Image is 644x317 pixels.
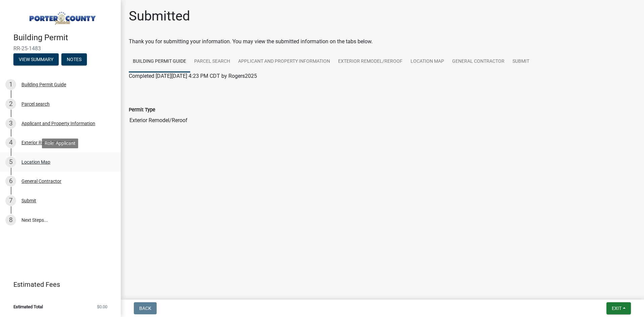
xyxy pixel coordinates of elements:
[13,45,107,52] span: RR-25-1483
[190,51,234,72] a: Parcel search
[129,73,257,79] span: Completed [DATE][DATE] 4:23 PM CDT by Rogers2025
[5,137,16,148] div: 4
[13,7,110,26] img: Porter County, Indiana
[42,139,78,148] div: Role: Applicant
[21,102,50,106] div: Parcel search
[129,51,190,72] a: Building Permit Guide
[139,306,151,311] span: Back
[5,195,16,206] div: 7
[21,140,73,145] div: Exterior Remodel/Reroof
[21,160,50,164] div: Location Map
[508,51,533,72] a: Submit
[5,215,16,225] div: 8
[5,118,16,129] div: 3
[13,57,59,62] wm-modal-confirm: Summary
[5,157,16,167] div: 5
[13,305,43,309] span: Estimated Total
[448,51,508,72] a: General Contractor
[97,305,107,309] span: $0.00
[612,306,622,311] span: Exit
[61,57,87,62] wm-modal-confirm: Notes
[13,33,115,43] h4: Building Permit
[334,51,407,72] a: Exterior Remodel/Reroof
[234,51,334,72] a: Applicant and Property Information
[407,51,448,72] a: Location Map
[5,79,16,90] div: 1
[5,278,110,291] a: Estimated Fees
[13,53,59,65] button: View Summary
[61,53,87,65] button: Notes
[134,302,157,314] button: Back
[5,99,16,109] div: 2
[21,121,95,126] div: Applicant and Property Information
[129,108,155,112] label: Permit Type
[5,176,16,187] div: 6
[129,8,190,24] h1: Submitted
[21,198,36,203] div: Submit
[129,38,636,46] div: Thank you for submitting your information. You may view the submitted information on the tabs below.
[21,82,66,87] div: Building Permit Guide
[21,179,61,183] div: General Contractor
[606,302,631,314] button: Exit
